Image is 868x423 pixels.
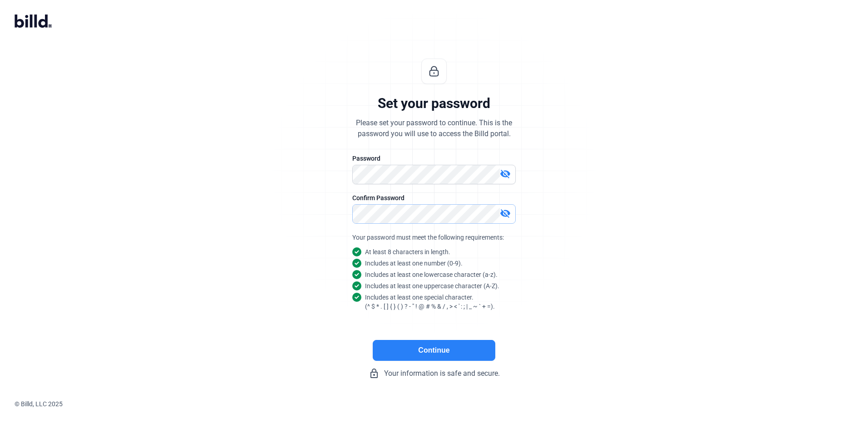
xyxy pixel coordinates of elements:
[365,281,499,290] snap: Includes at least one uppercase character (A-Z).
[356,118,512,139] div: Please set your password to continue. This is the password you will use to access the Billd portal.
[352,193,516,202] div: Confirm Password
[365,247,450,256] snap: At least 8 characters in length.
[365,259,463,268] snap: Includes at least one number (0-9).
[365,293,495,311] snap: Includes at least one special character. (^ $ * . [ ] { } ( ) ? - " ! @ # % & / , > < ' : ; | _ ~...
[352,154,516,163] div: Password
[352,233,516,242] div: Your password must meet the following requirements:
[378,95,490,112] div: Set your password
[369,368,380,379] mat-icon: lock_outline
[298,368,570,379] div: Your information is safe and secure.
[15,399,868,408] div: © Billd, LLC 2025
[365,270,498,279] snap: Includes at least one lowercase character (a-z).
[373,340,495,361] button: Continue
[500,208,511,219] mat-icon: visibility_off
[500,168,511,179] mat-icon: visibility_off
